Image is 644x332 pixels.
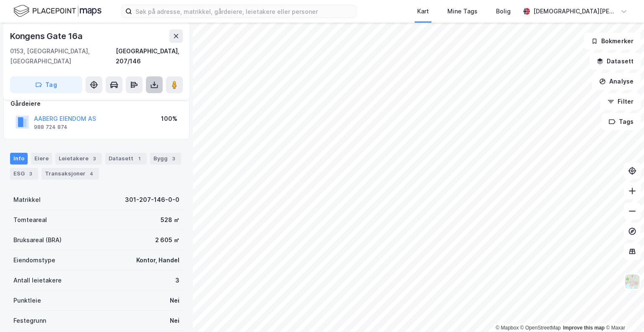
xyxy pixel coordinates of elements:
button: Analyse [592,73,641,90]
div: 0153, [GEOGRAPHIC_DATA], [GEOGRAPHIC_DATA] [10,46,116,66]
input: Søk på adresse, matrikkel, gårdeiere, leietakere eller personer [132,5,356,18]
a: Improve this map [563,325,605,331]
div: Info [10,153,28,165]
button: Tag [10,76,82,93]
div: Leietakere [55,153,102,165]
div: Antall leietakere [13,275,62,285]
div: Tomteareal [13,215,47,225]
div: Kart [417,6,429,16]
div: 3 [175,275,179,285]
div: Bolig [496,6,511,16]
div: Mine Tags [447,6,478,16]
div: Gårdeiere [10,99,182,109]
div: Transaksjoner [42,168,99,180]
div: ESG [10,168,38,180]
div: 2 605 ㎡ [155,235,179,245]
div: 100% [161,114,177,124]
a: Mapbox [496,325,519,331]
a: OpenStreetMap [520,325,561,331]
div: Kongens Gate 16a [10,29,84,43]
div: Nei [170,295,179,306]
div: Punktleie [13,295,41,306]
div: 3 [169,154,178,163]
div: Eiere [31,153,52,165]
div: Matrikkel [13,195,41,205]
div: 4 [87,170,96,178]
div: 528 ㎡ [161,215,179,225]
div: 988 724 874 [34,124,68,131]
div: 3 [26,170,35,178]
div: Bygg [150,153,181,165]
button: Tags [602,113,641,130]
div: Datasett [105,153,147,165]
div: [GEOGRAPHIC_DATA], 207/146 [116,46,183,66]
div: 1 [135,154,143,163]
div: 301-207-146-0-0 [125,195,179,205]
div: Bruksareal (BRA) [13,235,62,245]
div: 3 [90,154,99,163]
iframe: Chat Widget [602,292,644,332]
div: Eiendomstype [13,255,55,265]
div: Festegrunn [13,316,46,326]
div: Kontrollprogram for chat [602,292,644,332]
img: logo.f888ab2527a4732fd821a326f86c7f29.svg [13,4,101,18]
button: Datasett [589,53,641,70]
div: Kontor, Handel [136,255,179,265]
button: Bokmerker [584,33,641,50]
button: Filter [600,93,641,110]
img: Z [624,274,640,290]
div: [DEMOGRAPHIC_DATA][PERSON_NAME] [533,6,617,16]
div: Nei [170,316,179,326]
